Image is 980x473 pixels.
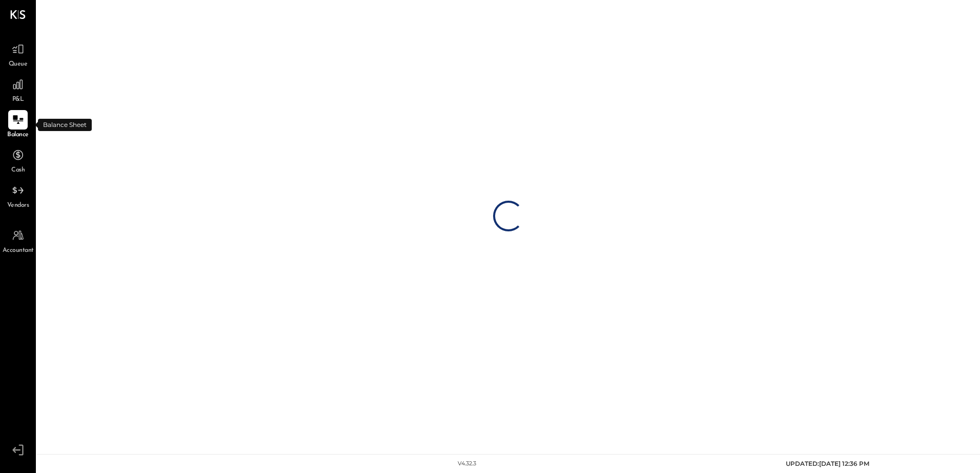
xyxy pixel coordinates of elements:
span: Queue [9,60,28,69]
a: Balance [1,110,35,140]
div: v 4.32.3 [458,460,476,468]
div: Balance Sheet [38,119,92,131]
span: Balance [7,131,29,140]
span: Accountant [3,246,34,255]
a: P&L [1,75,35,104]
a: Vendors [1,181,35,210]
span: P&L [12,95,24,104]
span: Cash [11,166,25,175]
span: Vendors [7,201,29,210]
a: Queue [1,39,35,69]
a: Accountant [1,226,35,255]
a: Cash [1,145,35,175]
span: UPDATED: [DATE] 12:36 PM [786,460,869,467]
